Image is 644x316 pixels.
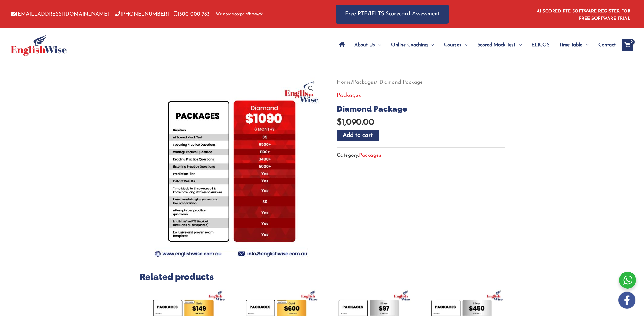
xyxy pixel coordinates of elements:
img: Diamond Package [140,77,322,260]
span: ELICOS [532,34,549,56]
span: Online Coaching [391,34,428,56]
span: Menu Toggle [428,34,434,56]
span: Time Table [559,34,582,56]
a: Packages [359,153,381,158]
span: We now accept [216,11,244,17]
a: Online CoachingMenu Toggle [386,34,439,56]
span: $ [337,118,342,127]
bdi: 1,090.00 [337,118,374,127]
span: Menu Toggle [375,34,381,56]
span: Scored Mock Test [477,34,515,56]
a: ELICOS [527,34,554,56]
span: Menu Toggle [582,34,589,56]
a: [PHONE_NUMBER] [115,12,169,17]
h2: Related products [140,271,505,283]
a: Scored Mock TestMenu Toggle [473,34,527,56]
img: white-facebook.png [618,292,635,309]
a: View full-screen image gallery [305,83,316,94]
span: Menu Toggle [515,34,522,56]
a: CoursesMenu Toggle [439,34,473,56]
a: [EMAIL_ADDRESS][DOMAIN_NAME] [11,12,109,17]
a: 1300 000 783 [174,12,210,17]
nav: Site Navigation: Main Menu [334,34,616,56]
a: AI SCORED PTE SOFTWARE REGISTER FOR FREE SOFTWARE TRIAL [537,9,631,21]
span: Contact [598,34,616,56]
img: Afterpay-Logo [246,12,263,16]
a: Packages [353,80,375,85]
img: cropped-ew-logo [11,34,67,56]
button: Add to cart [337,130,379,141]
a: View Shopping Cart, empty [622,39,633,51]
a: Packages [337,93,361,99]
span: Menu Toggle [461,34,468,56]
a: Free PTE/IELTS Scorecard Assessment [336,5,449,24]
a: Time TableMenu Toggle [554,34,594,56]
a: Home [337,80,351,85]
nav: Breadcrumb [337,77,505,87]
aside: Header Widget 1 [533,4,633,24]
h1: Diamond Package [337,104,505,114]
span: Courses [444,34,461,56]
a: Contact [594,34,616,56]
span: About Us [354,34,375,56]
span: Category: [337,150,381,160]
a: About UsMenu Toggle [350,34,386,56]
